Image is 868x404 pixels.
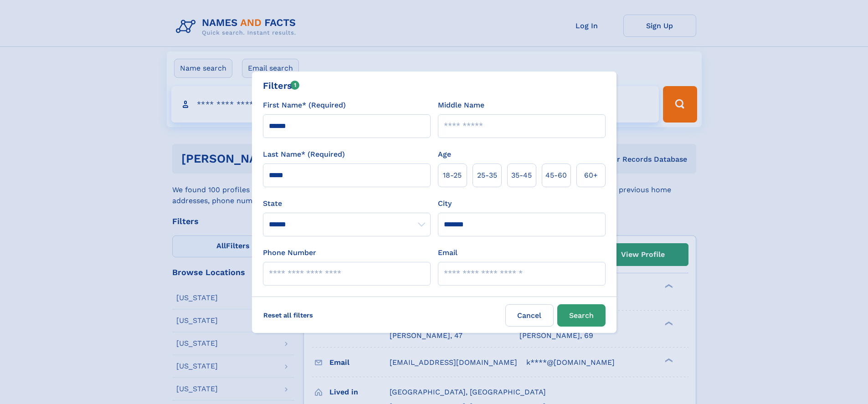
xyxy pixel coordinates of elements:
[438,100,484,111] label: Middle Name
[438,149,451,160] label: Age
[584,170,598,181] span: 60+
[443,170,462,181] span: 18‑25
[263,79,300,92] div: Filters
[263,100,346,111] label: First Name* (Required)
[557,304,606,327] button: Search
[263,149,345,160] label: Last Name* (Required)
[505,304,554,327] label: Cancel
[477,170,497,181] span: 25‑35
[438,247,457,258] label: Email
[438,198,452,209] label: City
[257,304,319,326] label: Reset all filters
[263,247,316,258] label: Phone Number
[263,198,431,209] label: State
[511,170,532,181] span: 35‑45
[545,170,567,181] span: 45‑60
